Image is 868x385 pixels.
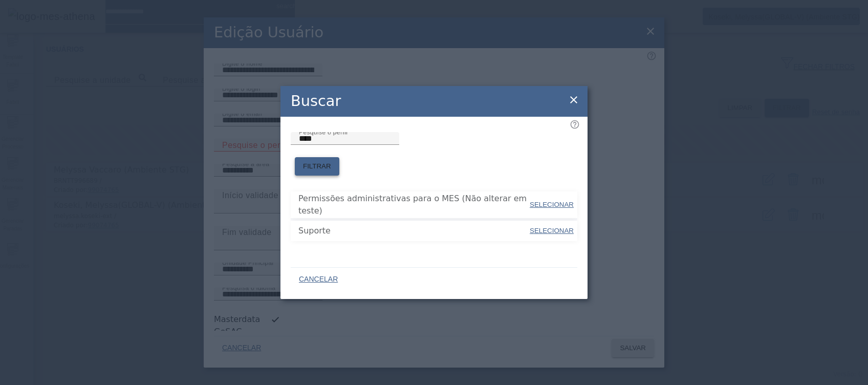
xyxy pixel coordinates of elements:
[291,90,341,112] h2: Buscar
[299,274,338,285] span: CANCELAR
[291,270,346,289] button: CANCELAR
[530,227,574,234] span: SELECIONAR
[529,222,575,240] button: SELECIONAR
[298,193,529,217] span: Permissões administrativas para o MES (Não alterar em teste)
[529,196,575,214] button: SELECIONAR
[299,129,348,135] mat-label: Pesquise o perfil
[298,225,529,237] span: Suporte
[530,201,574,208] span: SELECIONAR
[295,157,339,176] button: FILTRAR
[303,161,331,172] span: FILTRAR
